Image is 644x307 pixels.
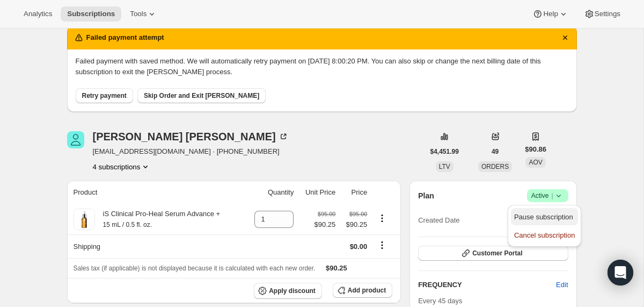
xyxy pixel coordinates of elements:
[608,260,633,285] div: Open Intercom Messenger
[529,159,542,166] span: AOV
[531,190,564,201] span: Active
[595,10,620,18] span: Settings
[418,280,556,290] h2: FREQUENCY
[318,211,335,217] small: $95.00
[472,249,522,258] span: Customer Portal
[511,226,578,244] button: Cancel subscription
[74,265,316,272] span: Sales tax (if applicable) is not displayed because it is calculated with each new order.
[511,208,578,225] button: Pause subscription
[24,10,52,18] span: Analytics
[93,161,151,172] button: Product actions
[556,280,568,290] span: Edit
[297,181,339,204] th: Unit Price
[374,212,391,224] button: Product actions
[314,219,335,230] span: $90.25
[144,91,259,100] span: Skip Order and Exit [PERSON_NAME]
[67,234,245,258] th: Shipping
[349,211,367,217] small: $95.00
[86,32,164,43] h2: Failed payment attempt
[418,246,568,261] button: Customer Portal
[333,283,392,298] button: Add product
[551,191,553,200] span: |
[93,146,289,157] span: [EMAIL_ADDRESS][DOMAIN_NAME] · [PHONE_NUMBER]
[485,144,505,159] button: 49
[577,6,627,22] button: Settings
[348,286,386,295] span: Add product
[326,264,347,272] span: $90.25
[74,209,95,230] img: product img
[254,283,322,299] button: Apply discount
[525,144,546,155] span: $90.86
[418,297,462,305] span: Every 45 days
[269,287,316,295] span: Apply discount
[350,242,368,251] span: $0.00
[76,88,133,103] button: Retry payment
[514,213,573,221] span: Pause subscription
[67,131,84,148] span: Mallory Arnold
[61,6,121,22] button: Subscriptions
[95,209,221,230] div: iS Clinical Pro-Heal Serum Advance +
[342,219,367,230] span: $90.25
[93,131,289,142] div: [PERSON_NAME] [PERSON_NAME]
[137,88,266,103] button: Skip Order and Exit [PERSON_NAME]
[130,10,147,18] span: Tools
[558,30,573,45] button: Dismiss notification
[418,215,459,226] span: Created Date
[67,181,245,204] th: Product
[339,181,370,204] th: Price
[492,147,499,156] span: 49
[76,56,568,77] p: Failed payment with saved method. We will automatically retry payment on [DATE] 8:00:20 PM. You c...
[418,190,434,201] h2: Plan
[424,144,465,159] button: $4,451.99
[526,6,575,22] button: Help
[374,239,391,251] button: Shipping actions
[430,147,459,156] span: $4,451.99
[439,163,450,170] span: LTV
[550,276,574,294] button: Edit
[123,6,164,22] button: Tools
[514,231,575,239] span: Cancel subscription
[17,6,58,22] button: Analytics
[82,91,127,100] span: Retry payment
[543,10,558,18] span: Help
[245,181,297,204] th: Quantity
[481,163,509,170] span: ORDERS
[103,221,152,229] small: 15 mL / 0.5 fl. oz.
[67,10,115,18] span: Subscriptions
